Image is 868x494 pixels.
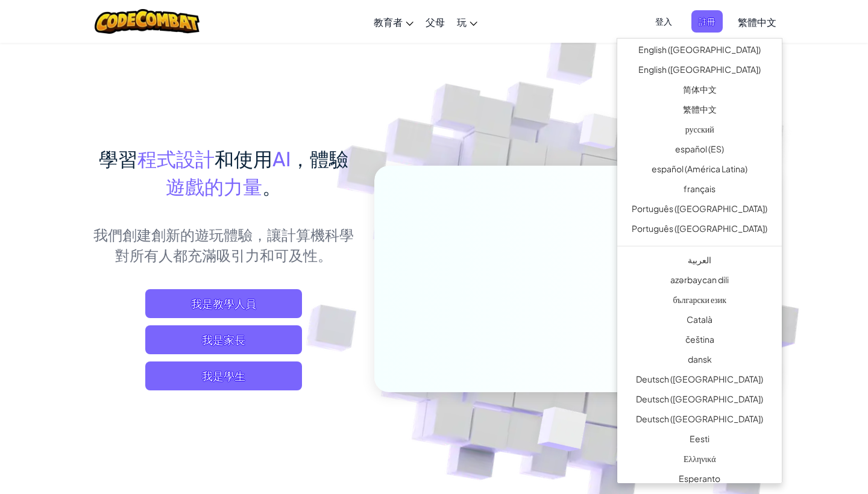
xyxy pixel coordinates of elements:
[617,101,782,121] a: 繁體中文
[617,471,782,490] a: Esperanto
[420,5,451,38] a: 父母
[262,174,281,198] span: 。
[617,311,782,331] a: Català
[457,16,467,28] span: 玩
[617,451,782,471] a: Ελληνικά
[617,61,782,81] a: English ([GEOGRAPHIC_DATA])
[95,9,200,34] img: CodeCombat logo
[617,351,782,371] a: dansk
[145,289,302,318] a: 我是教學人員
[215,146,272,170] span: 和使用
[617,161,782,181] a: español (América Latina)
[90,224,356,265] p: 我們創建創新的遊玩體驗，讓計算機科學對所有人都充滿吸引力和可及性。
[617,42,782,61] a: English ([GEOGRAPHIC_DATA])
[166,174,262,198] span: 遊戲的力量
[137,146,215,170] span: 程式設計
[617,81,782,101] a: 简体中文
[617,252,782,272] a: العربية
[272,146,291,170] span: AI
[617,272,782,292] a: azərbaycan dili
[691,10,723,33] button: 註冊
[617,181,782,201] a: français
[617,371,782,391] a: Deutsch ([GEOGRAPHIC_DATA])
[617,431,782,451] a: Eesti
[374,16,403,28] span: 教育者
[617,201,782,220] a: Português ([GEOGRAPHIC_DATA])
[617,141,782,161] a: español (ES)
[617,292,782,311] a: български език
[145,361,302,390] button: 我是學生
[732,5,782,38] a: 繁體中文
[451,5,483,38] a: 玩
[648,10,679,33] button: 登入
[617,220,782,240] a: Português ([GEOGRAPHIC_DATA])
[617,331,782,351] a: čeština
[368,5,420,38] a: 教育者
[508,381,616,481] img: Overlap cubes
[617,121,782,141] a: русский
[738,16,776,28] span: 繁體中文
[617,391,782,411] a: Deutsch ([GEOGRAPHIC_DATA])
[557,90,644,180] img: Overlap cubes
[291,146,348,170] span: ，體驗
[617,411,782,431] a: Deutsch ([GEOGRAPHIC_DATA])
[145,325,302,354] a: 我是家長
[99,146,137,170] span: 學習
